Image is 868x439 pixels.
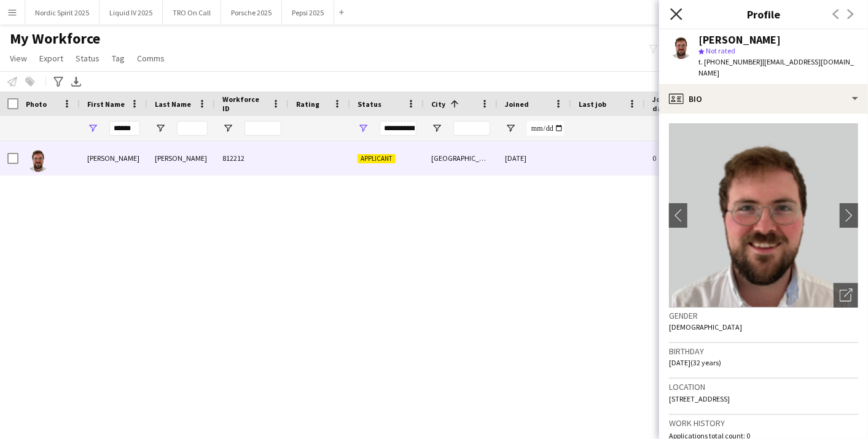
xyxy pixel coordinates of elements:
[659,6,868,22] h3: Profile
[147,141,215,175] div: [PERSON_NAME]
[244,121,281,136] input: Workforce ID Filter Input
[163,1,221,25] button: TRO On Call
[132,50,170,66] a: Comms
[505,123,516,134] button: Open Filter Menu
[579,99,606,109] span: Last job
[155,99,191,109] span: Last Name
[10,53,27,64] span: View
[669,418,858,429] h3: Work history
[39,53,63,64] span: Export
[834,283,858,308] div: Open photos pop-in
[669,322,742,332] span: [DEMOGRAPHIC_DATA]
[107,50,130,66] a: Tag
[431,99,445,109] span: City
[669,123,858,308] img: Crew avatar or photo
[112,53,125,64] span: Tag
[669,394,730,403] span: [STREET_ADDRESS]
[698,57,762,66] span: t. [PHONE_NUMBER]
[10,29,100,48] span: My Workforce
[652,95,703,113] span: Jobs (last 90 days)
[51,74,66,89] app-action-btn: Advanced filters
[358,99,381,109] span: Status
[222,95,267,113] span: Workforce ID
[109,121,140,136] input: First Name Filter Input
[221,1,282,25] button: Porsche 2025
[80,141,147,175] div: [PERSON_NAME]
[87,123,98,134] button: Open Filter Menu
[698,34,781,45] div: [PERSON_NAME]
[358,123,369,134] button: Open Filter Menu
[71,50,104,66] a: Status
[76,53,100,64] span: Status
[100,1,163,25] button: Liquid IV 2025
[453,121,490,136] input: City Filter Input
[26,99,47,109] span: Photo
[498,141,571,175] div: [DATE]
[34,50,68,66] a: Export
[669,358,721,367] span: [DATE] (32 years)
[505,99,529,109] span: Joined
[669,346,858,357] h3: Birthday
[527,121,564,136] input: Joined Filter Input
[659,84,868,114] div: Bio
[155,123,166,134] button: Open Filter Menu
[282,1,334,25] button: Pepsi 2025
[706,46,735,55] span: Not rated
[424,141,498,175] div: [GEOGRAPHIC_DATA]
[358,154,396,163] span: Applicant
[177,121,208,136] input: Last Name Filter Input
[25,1,100,25] button: Nordic Spirit 2025
[87,99,125,109] span: First Name
[669,310,858,321] h3: Gender
[698,57,854,77] span: | [EMAIL_ADDRESS][DOMAIN_NAME]
[137,53,165,64] span: Comms
[69,74,84,89] app-action-btn: Export XLSX
[26,147,50,172] img: Oliver Lewis
[5,50,32,66] a: View
[215,141,289,175] div: 812212
[645,141,725,175] div: 0
[222,123,233,134] button: Open Filter Menu
[669,381,858,392] h3: Location
[296,99,319,109] span: Rating
[431,123,442,134] button: Open Filter Menu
